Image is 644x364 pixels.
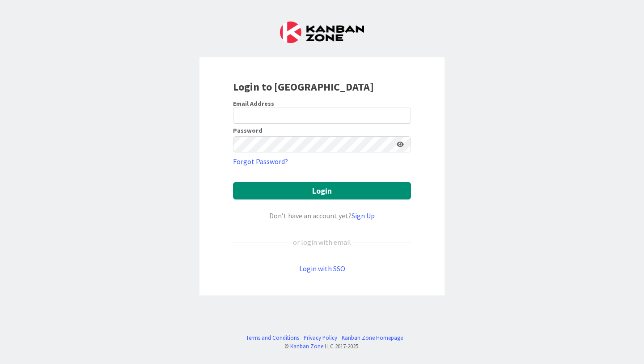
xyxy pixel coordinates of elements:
[342,334,403,342] a: Kanban Zone Homepage
[233,210,411,221] div: Don’t have an account yet?
[280,22,364,43] img: Kanban Zone
[233,182,411,199] button: Login
[233,80,374,94] b: Login to [GEOGRAPHIC_DATA]
[291,237,353,247] div: or login with email
[233,100,274,108] label: Email Address
[246,334,299,342] a: Terms and Conditions
[352,211,375,220] a: Sign Up
[233,156,288,167] a: Forgot Password?
[290,342,323,350] a: Kanban Zone
[241,342,403,351] div: © LLC 2017- 2025 .
[299,264,345,273] a: Login with SSO
[233,127,263,134] label: Password
[304,334,337,342] a: Privacy Policy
